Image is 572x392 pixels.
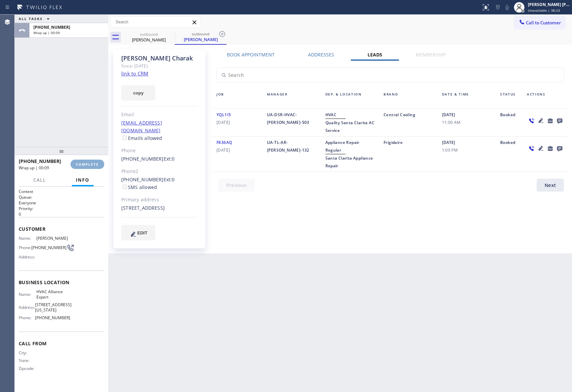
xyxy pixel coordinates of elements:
input: SMS allowed [123,185,127,189]
div: Since: [DATE] [121,62,198,70]
label: Emails allowed [121,135,162,141]
span: Address: [19,305,35,310]
div: Job [212,91,263,107]
div: Raquel Charak [175,30,226,44]
div: UA-DSR-HVAC-[PERSON_NAME]-503 [263,111,321,134]
div: [DATE] [438,139,496,170]
a: [EMAIL_ADDRESS][DOMAIN_NAME] [121,120,162,134]
span: Appliance Repair Regular [325,140,360,153]
a: link to CRM [121,70,148,77]
span: ALL TASKS [19,16,43,21]
div: Phone2 [121,168,198,175]
span: Unavailable | 38:23 [528,8,560,13]
button: Call to Customer [514,16,565,29]
span: COMPLETE [76,162,99,167]
span: 1:00 PM [442,146,492,154]
button: EDIT [121,225,155,240]
input: Search [217,68,564,82]
span: Ext: 0 [164,156,175,162]
span: [DATE] [217,146,259,154]
button: ALL TASKS [15,15,56,23]
div: Central Cooling [380,111,438,134]
input: Emails allowed [123,136,127,140]
label: SMS allowed [121,184,157,190]
span: 11:00 AM [442,119,492,126]
div: Raquel Charak [124,30,174,45]
label: Book Appointment [227,51,275,58]
a: [PHONE_NUMBER] [121,176,164,183]
span: HVAC Alliance Expert [36,289,70,300]
div: Status [496,91,523,107]
div: outbound [175,31,226,36]
button: Mute [503,3,512,12]
span: Info [76,177,90,183]
span: Wrap up | 00:09 [19,165,49,171]
div: [PERSON_NAME] [175,36,226,42]
span: Phone: [19,245,31,250]
label: Addresses [308,51,334,58]
div: Phone [121,147,198,155]
span: [PHONE_NUMBER] [19,158,61,164]
h2: Queue: [19,194,104,200]
span: HVAC [325,112,337,118]
div: [PERSON_NAME] Charak [121,54,198,62]
div: Actions [523,91,568,107]
span: [PHONE_NUMBER] [31,245,66,250]
span: [DATE] [217,119,259,126]
div: [PERSON_NAME] [PERSON_NAME] [528,2,570,7]
span: Quality Santa Clarita AC Service [325,120,375,133]
div: UA-TL-AR-[PERSON_NAME]-132 [263,139,321,170]
div: [PERSON_NAME] [124,37,174,43]
span: Address: [19,254,36,259]
span: YQL1I5 [217,112,231,118]
div: Primary address [121,196,198,204]
label: Leads [368,51,382,58]
h1: Context [19,189,104,194]
input: Search [111,17,200,27]
div: Frigidaire [380,139,438,170]
span: Customer [19,226,104,232]
p: Everyone [19,200,104,206]
span: City: [19,350,36,355]
span: [PERSON_NAME] [36,236,70,241]
span: Call [33,177,46,183]
button: Info [72,174,94,187]
span: Name: [19,292,36,297]
div: Booked [496,139,523,170]
a: [PHONE_NUMBER] [121,156,164,162]
span: State: [19,358,36,363]
label: Membership [416,51,446,58]
div: outbound [124,32,174,37]
span: [PHONE_NUMBER] [35,315,70,320]
div: Manager [263,91,321,107]
div: [DATE] [438,111,496,134]
span: Zipcode: [19,366,36,371]
span: Call From [19,340,104,347]
div: Date & Time [438,91,496,107]
button: copy [121,85,155,101]
div: Email [121,111,198,119]
span: Santa Clarita Appliance Repair [325,155,373,169]
span: Ext: 0 [164,176,175,183]
div: [STREET_ADDRESS] [121,204,198,212]
p: 0 [19,211,104,217]
div: Brand [380,91,438,107]
span: Business location [19,279,104,285]
span: EDIT [137,230,147,235]
span: F836AQ [217,140,232,145]
span: Name: [19,236,36,241]
h2: Priority: [19,206,104,211]
div: Dep. & Location [321,91,380,107]
span: Phone: [19,315,35,320]
button: COMPLETE [70,160,104,169]
button: Call [29,174,50,187]
span: Call to Customer [526,20,561,26]
div: Booked [496,111,523,134]
span: [STREET_ADDRESS][US_STATE] [35,302,71,313]
span: [PHONE_NUMBER] [33,24,70,30]
span: Wrap up | 00:09 [33,30,60,35]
